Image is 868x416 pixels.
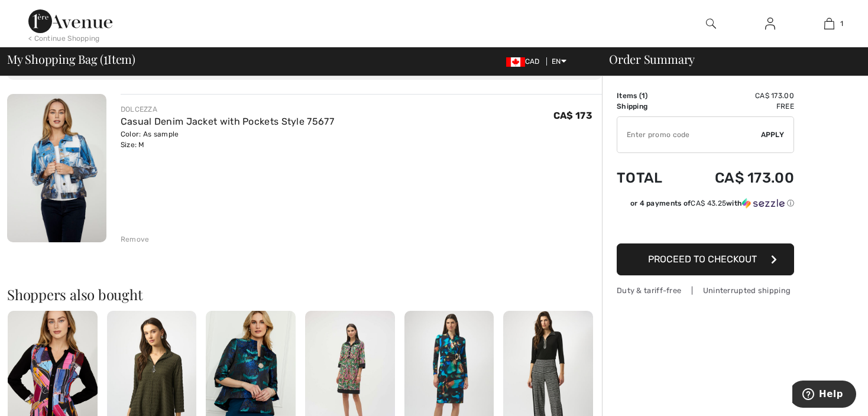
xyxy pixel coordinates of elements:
span: EN [552,57,566,66]
div: or 4 payments of with [630,198,794,209]
img: My Bag [824,17,834,31]
span: Proceed to Checkout [648,253,757,265]
div: < Continue Shopping [28,33,100,44]
img: Sezzle [742,198,785,209]
td: CA$ 173.00 [682,158,794,198]
td: Items ( ) [617,90,682,101]
span: Apply [761,129,785,140]
img: search the website [706,17,716,31]
img: My Info [765,17,775,31]
div: or 4 payments ofCA$ 43.25withSezzle Click to learn more about Sezzle [617,198,794,213]
span: 1 [103,50,108,66]
td: Shipping [617,101,682,112]
span: CA$ 173 [553,110,592,121]
div: Remove [121,234,150,245]
span: My Shopping Bag ( Item) [7,53,135,65]
iframe: PayPal-paypal [617,213,794,239]
h2: Shoppers also bought [7,287,602,301]
span: CAD [506,57,545,66]
div: DOLCEZZA [121,104,334,115]
a: Sign In [756,17,785,31]
a: Casual Denim Jacket with Pockets Style 75677 [121,116,334,127]
img: Casual Denim Jacket with Pockets Style 75677 [7,94,106,242]
img: 1ère Avenue [28,9,112,33]
div: Duty & tariff-free | Uninterrupted shipping [617,285,794,296]
td: CA$ 173.00 [682,90,794,101]
input: Promo code [617,117,761,152]
div: Color: As sample Size: M [121,129,334,150]
td: Total [617,158,682,198]
span: CA$ 43.25 [691,199,726,207]
iframe: Opens a widget where you can find more information [792,381,856,410]
span: 1 [840,18,843,29]
a: 1 [800,17,858,31]
div: Order Summary [595,53,861,65]
img: Canadian Dollar [506,57,525,67]
td: Free [682,101,794,112]
span: 1 [642,92,645,100]
button: Proceed to Checkout [617,243,794,275]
